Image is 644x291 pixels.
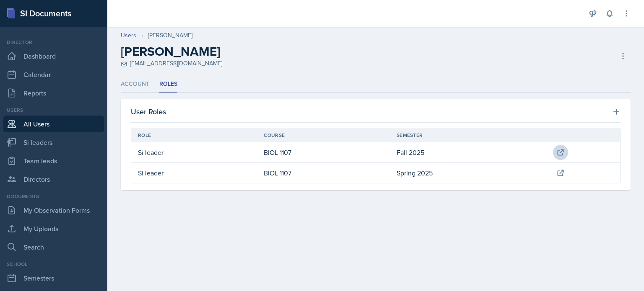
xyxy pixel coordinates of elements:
[257,128,390,142] th: Course
[3,171,104,188] a: Directors
[257,142,390,163] td: BIOL 1107
[121,76,149,93] li: Account
[3,116,104,132] a: All Users
[3,66,104,83] a: Calendar
[3,106,104,114] div: Users
[121,44,220,59] h2: [PERSON_NAME]
[3,134,104,151] a: Si leaders
[159,76,177,93] li: Roles
[3,48,104,64] a: Dashboard
[3,39,104,46] div: Director
[257,163,390,183] td: BIOL 1107
[131,106,166,117] h3: User Roles
[131,163,257,183] td: Si leader
[3,239,104,255] a: Search
[121,31,136,40] a: Users
[390,142,550,163] td: Fall 2025
[121,59,222,68] div: [EMAIL_ADDRESS][DOMAIN_NAME]
[3,152,104,169] a: Team leads
[3,85,104,101] a: Reports
[390,128,550,142] th: Semester
[148,31,192,40] div: [PERSON_NAME]
[3,202,104,219] a: My Observation Forms
[390,163,550,183] td: Spring 2025
[3,193,104,200] div: Documents
[3,270,104,286] a: Semesters
[131,128,257,142] th: Role
[3,220,104,237] a: My Uploads
[131,142,257,163] td: Si leader
[3,260,104,268] div: School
